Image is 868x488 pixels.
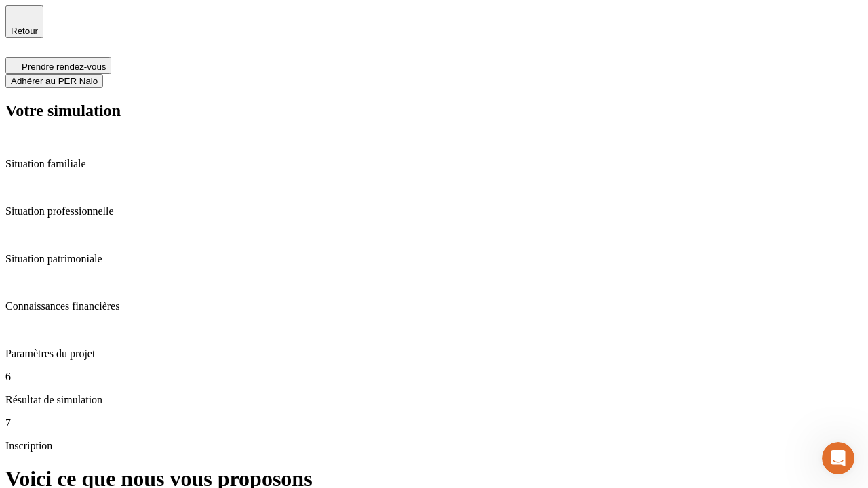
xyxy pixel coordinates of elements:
p: Inscription [5,440,863,452]
button: Adhérer au PER Nalo [5,74,103,88]
button: Retour [5,5,43,38]
span: Retour [11,26,38,36]
button: Prendre rendez-vous [5,57,111,74]
p: Connaissances financières [5,300,863,312]
iframe: Intercom live chat [822,442,854,474]
span: Adhérer au PER Nalo [11,76,98,86]
p: Paramètres du projet [5,348,863,360]
p: Situation professionnelle [5,205,863,218]
h2: Votre simulation [5,102,863,120]
p: 6 [5,371,863,383]
p: Situation patrimoniale [5,253,863,265]
p: 7 [5,417,863,429]
p: Résultat de simulation [5,394,863,406]
span: Prendre rendez-vous [22,62,106,72]
p: Situation familiale [5,158,863,170]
